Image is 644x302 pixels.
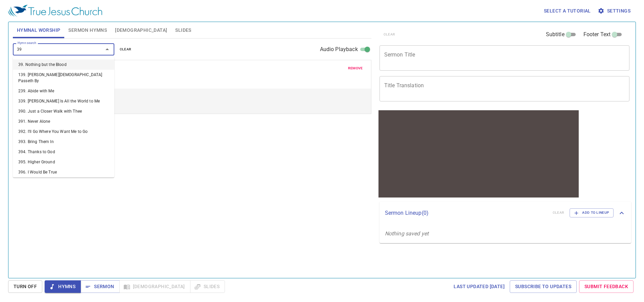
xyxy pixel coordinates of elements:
span: [DEMOGRAPHIC_DATA] [115,26,167,34]
li: 39. Nothing but the Blood [13,60,114,70]
span: Sermon Hymns [68,26,107,34]
iframe: from-child [377,109,580,199]
a: Last updated [DATE] [451,280,507,293]
li: 392. I'll Go Where You Want Me to Go [13,126,114,137]
a: Submit Feedback [579,280,634,293]
li: 393. Bring Them In [13,137,114,147]
span: Subscribe to Updates [515,282,571,291]
span: Submit Feedback [584,282,628,291]
li: 396. I Would Be True [13,167,114,177]
li: 391. Never Alone [13,116,114,126]
span: clear [120,46,132,52]
button: Close [102,45,112,54]
span: Hymnal Worship [17,26,61,34]
button: Hymns [45,280,81,293]
button: Add to Lineup [570,208,614,217]
button: remove [344,64,367,72]
li: 139. [PERSON_NAME][DEMOGRAPHIC_DATA] Passeth By [13,70,114,86]
span: Last updated [DATE] [454,282,505,291]
span: Turn Off [14,282,37,291]
span: Hymns [50,282,75,291]
li: 390. Just a Closer Walk with Thee [13,106,114,116]
button: Turn Off [8,280,42,293]
span: Sermon [86,282,114,291]
span: Slides [175,26,191,34]
span: Add to Lineup [574,210,609,216]
img: True Jesus Church [8,5,102,17]
li: 339. [PERSON_NAME] Is All the World to Me [13,96,114,106]
li: 239. Abide with Me [13,86,114,96]
i: Nothing saved yet [385,230,429,237]
span: Select a tutorial [544,7,591,15]
button: Sermon [80,280,119,293]
p: Sermon Lineup ( 0 ) [385,209,547,217]
li: 397. Why Not Now? [13,177,114,187]
span: Footer Text [583,30,611,39]
div: Sermon Lineup(0)clearAdd to Lineup [379,202,631,224]
span: Settings [599,7,630,15]
span: remove [348,65,363,71]
span: Subtitle [546,30,565,39]
button: clear [116,45,136,53]
a: Subscribe to Updates [510,280,577,293]
button: Select a tutorial [541,5,594,17]
span: Audio Playback [320,45,358,53]
button: Settings [596,5,633,17]
li: 395. Higher Ground [13,157,114,167]
li: 394. Thanks to God [13,147,114,157]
